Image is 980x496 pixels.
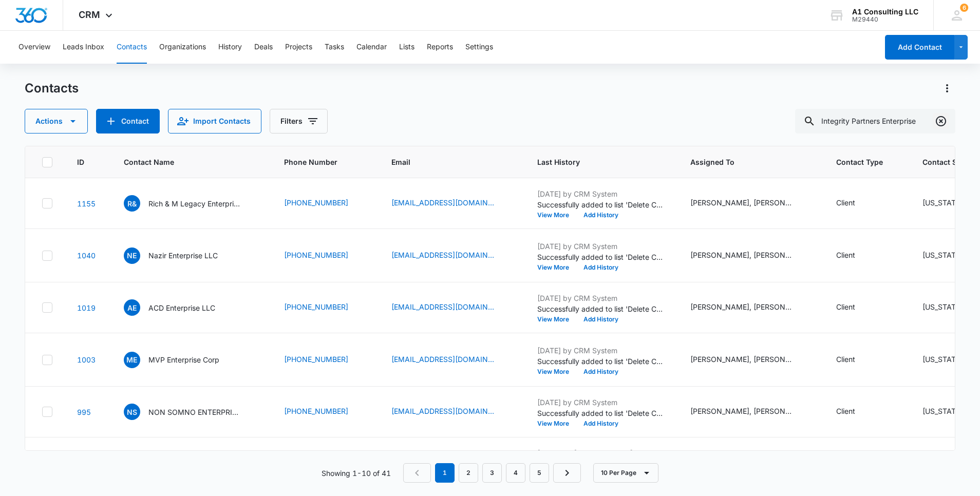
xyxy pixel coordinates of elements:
div: Client [836,354,855,365]
p: Showing 1-10 of 41 [322,468,391,479]
div: Contact Type - Client - Select to Edit Field [836,301,874,314]
button: 10 Per Page [593,463,658,483]
div: Email - richandmlegacy@gmail.com - Select to Edit Field [391,197,513,209]
a: [EMAIL_ADDRESS][DOMAIN_NAME] [391,301,494,312]
span: R& [124,195,140,212]
div: [US_STATE] [922,197,963,208]
button: Projects [285,31,312,64]
span: NE [124,247,140,264]
button: Actions [25,109,88,133]
button: Clear [933,113,949,129]
div: Contact Type - Client - Select to Edit Field [836,250,874,262]
a: [PHONE_NUMBER] [284,250,348,260]
span: Phone Number [284,157,367,167]
button: View More [537,421,576,427]
div: Email - mambohd0116@gmail.com - Select to Edit Field [391,301,513,314]
button: History [218,31,242,64]
div: Phone Number - (856) 882-2601 - Select to Edit Field [284,406,367,418]
button: Overview [18,31,50,64]
span: ME [124,352,140,368]
button: Add History [576,316,626,322]
div: Assigned To - Arisa Sawyer, Israel Moreno, Jeannette Uribe, Laura Henry, Michelle Jackson, Quarte... [690,406,812,418]
a: Navigate to contact details page for NON SOMNO ENTERPRISE LLC [77,408,91,416]
button: Actions [939,80,955,97]
a: [PHONE_NUMBER] [284,301,348,312]
p: Successfully added to list 'Delete Contact '. [537,199,666,210]
button: Add Contact [885,35,954,60]
div: Contact Name - Nazir Enterprise LLC - Select to Edit Field [124,247,236,264]
span: Contact Name [124,157,244,167]
button: Add History [576,264,626,271]
h1: Contacts [25,81,79,96]
button: Settings [465,31,493,64]
p: MVP Enterprise Corp [148,354,219,365]
div: [PERSON_NAME], [PERSON_NAME], [PERSON_NAME], [PERSON_NAME], [PERSON_NAME], Quarterly Taxes, [PERS... [690,197,793,208]
p: ACD Enterprise LLC [148,302,215,313]
a: Page 5 [530,463,549,483]
button: Organizations [159,31,206,64]
a: Navigate to contact details page for Rich & M Legacy Enterprises LLC [77,199,96,208]
span: Assigned To [690,157,797,167]
a: [EMAIL_ADDRESS][DOMAIN_NAME] [391,354,494,365]
div: [US_STATE] [922,250,963,260]
div: Assigned To - Arisa Sawyer, Israel Moreno, Jeannette Uribe, Laura Henry, Michelle Jackson, Quarte... [690,197,812,209]
div: Client [836,250,855,260]
button: Import Contacts [168,109,261,133]
span: NS [124,404,140,420]
a: Page 2 [459,463,478,483]
span: Last History [537,157,651,167]
span: Email [391,157,498,167]
a: [PHONE_NUMBER] [284,354,348,365]
div: Client [836,406,855,416]
a: [PHONE_NUMBER] [284,197,348,208]
button: Deals [254,31,273,64]
div: Contact Name - Rich & M Legacy Enterprises LLC - Select to Edit Field [124,195,259,212]
button: View More [537,316,576,322]
p: [DATE] by CRM System [537,188,666,199]
nav: Pagination [403,463,581,483]
button: Tasks [325,31,344,64]
p: Successfully added to list 'Delete Contact '. [537,252,666,262]
div: Email - candysnazhez@gmail.com - Select to Edit Field [391,354,513,366]
a: Navigate to contact details page for ACD Enterprise LLC [77,303,96,312]
span: AE [124,299,140,316]
button: Filters [270,109,328,133]
div: Contact Type - Client - Select to Edit Field [836,197,874,209]
div: [PERSON_NAME], [PERSON_NAME], [PERSON_NAME], [PERSON_NAME], [PERSON_NAME], Quarterly Taxes, [PERS... [690,406,793,416]
div: Email - torr.thmp@gmail.com - Select to Edit Field [391,406,513,418]
p: [DATE] by CRM System [537,293,666,303]
div: notifications count [960,4,968,12]
div: account id [852,16,918,23]
div: Assigned To - Arisa Sawyer, Israel Moreno, Jeannette Uribe, Laura Henry, Michelle Jackson, Quarte... [690,301,812,314]
span: 6 [960,4,968,12]
a: Navigate to contact details page for Nazir Enterprise LLC [77,251,96,260]
p: Rich & M Legacy Enterprises LLC [148,198,241,209]
p: Successfully added to list 'Delete Contact '. [537,408,666,418]
div: [PERSON_NAME], [PERSON_NAME], [PERSON_NAME], [PERSON_NAME], [PERSON_NAME], Quarterly Taxes, [PERS... [690,250,793,260]
button: View More [537,264,576,271]
div: Assigned To - Arisa Sawyer, Israel Moreno, Jeannette Uribe, Laura Henry, Michelle Jackson, Quarte... [690,250,812,262]
a: Next Page [553,463,581,483]
span: Contact Status [922,157,975,167]
div: Assigned To - Arisa Sawyer, Israel Moreno, Jeannette Uribe, Laura Henry, Michelle Jackson, Quarte... [690,354,812,366]
button: Leads Inbox [63,31,104,64]
button: Lists [399,31,414,64]
span: ID [77,157,84,167]
span: Contact Type [836,157,883,167]
div: account name [852,8,918,16]
div: Phone Number - (609) 400-2304 - Select to Edit Field [284,197,367,209]
span: CRM [79,9,100,20]
button: Add History [576,421,626,427]
a: [PHONE_NUMBER] [284,406,348,416]
p: [DATE] by CRM System [537,345,666,356]
input: Search Contacts [795,109,955,133]
div: [PERSON_NAME], [PERSON_NAME], [PERSON_NAME], [PERSON_NAME], [PERSON_NAME], Quarterly Taxes, [PERS... [690,301,793,312]
p: [DATE] by [PERSON_NAME] [537,448,666,459]
div: [US_STATE] [922,406,963,416]
div: Contact Type - Client - Select to Edit Field [836,354,874,366]
button: View More [537,369,576,375]
a: [EMAIL_ADDRESS][DOMAIN_NAME] [391,197,494,208]
p: Successfully added to list 'Delete Contact '. [537,356,666,367]
div: Phone Number - (978) 701-2791 - Select to Edit Field [284,301,367,314]
div: Phone Number - (347) 307-0229 - Select to Edit Field [284,354,367,366]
